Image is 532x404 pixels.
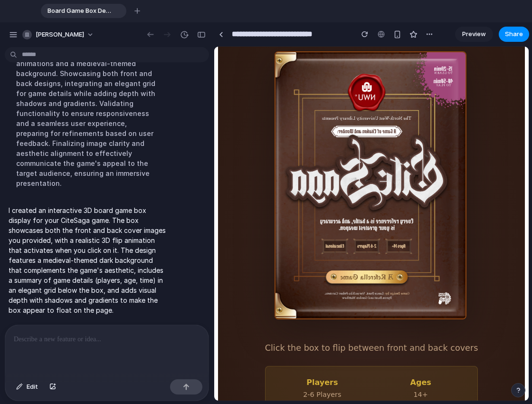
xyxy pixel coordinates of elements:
h3: Ages [161,331,252,340]
div: Board Game Box Design Sample [41,4,126,18]
button: Share [499,27,529,42]
span: Board Game Box Design Sample [44,6,111,16]
img: CiteSaga Board Game Front Cover [61,6,251,272]
button: Edit [11,379,43,394]
p: 14+ [161,344,252,352]
span: [PERSON_NAME] [36,30,84,39]
span: Edit [27,382,38,392]
button: [PERSON_NAME] [19,27,99,42]
p: I created an interactive 3D board game box display for your CiteSaga game. The box showcases both... [9,205,167,315]
a: Preview [455,27,493,42]
span: Share [505,29,523,39]
span: Preview [462,29,486,39]
h3: Players [63,331,153,340]
div: Implementing an interactive 3D board game box display for CiteSaga, enhancing visual engagement t... [9,23,167,194]
p: Click the box to flip between front and back covers [51,295,264,308]
p: 2-6 Players [63,344,153,352]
